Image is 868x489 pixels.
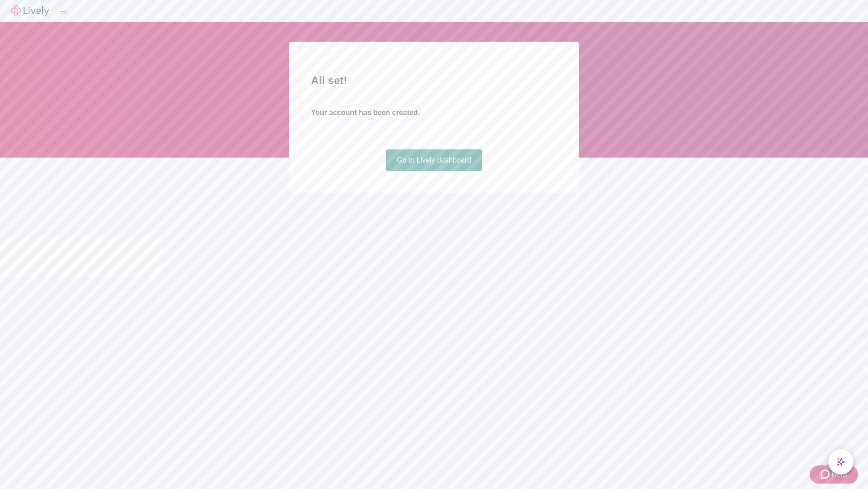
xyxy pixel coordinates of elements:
[60,11,67,14] button: Log out
[311,107,557,118] h4: Your account has been created.
[821,469,831,480] svg: Zendesk support icon
[836,457,845,466] svg: Lively AI Assistant
[386,149,482,171] a: Go to Lively dashboard
[828,449,854,475] button: chat
[311,72,557,89] h2: All set!
[831,469,847,480] span: Help
[810,465,858,484] button: Zendesk support iconHelp
[11,5,49,16] img: Lively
